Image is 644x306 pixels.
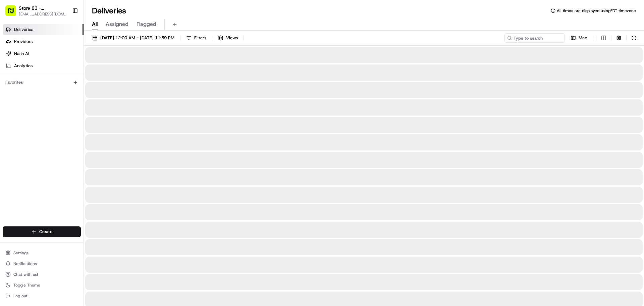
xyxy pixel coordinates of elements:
[3,3,69,19] button: Store 83 - [GEOGRAPHIC_DATA] ([GEOGRAPHIC_DATA]) (Just Salad)[EMAIL_ADDRESS][DOMAIN_NAME]
[19,5,68,11] button: Store 83 - [GEOGRAPHIC_DATA] ([GEOGRAPHIC_DATA]) (Just Salad)
[14,27,33,33] span: Deliveries
[13,261,37,266] span: Notifications
[13,282,40,288] span: Toggle Theme
[13,293,27,299] span: Log out
[3,248,81,258] button: Settings
[3,36,84,47] a: Providers
[579,35,587,41] span: Map
[92,20,98,28] span: All
[568,33,590,43] button: Map
[89,33,177,43] button: [DATE] 12:00 AM - [DATE] 11:59 PM
[14,51,29,57] span: Nash AI
[504,33,565,43] input: Type to search
[106,20,128,28] span: Assigned
[3,226,81,237] button: Create
[3,259,81,268] button: Notifications
[137,20,156,28] span: Flagged
[3,24,84,35] a: Deliveries
[3,291,81,301] button: Log out
[3,77,81,88] div: Favorites
[3,280,81,290] button: Toggle Theme
[629,33,639,43] button: Refresh
[13,250,29,256] span: Settings
[14,63,33,69] span: Analytics
[557,8,636,13] span: All times are displayed using EDT timezone
[13,272,38,277] span: Chat with us!
[3,48,84,59] a: Nash AI
[3,60,84,71] a: Analytics
[14,39,33,45] span: Providers
[19,11,68,17] button: [EMAIL_ADDRESS][DOMAIN_NAME]
[194,35,206,41] span: Filters
[183,33,209,43] button: Filters
[226,35,238,41] span: Views
[215,33,241,43] button: Views
[39,229,52,235] span: Create
[3,270,81,279] button: Chat with us!
[100,35,174,41] span: [DATE] 12:00 AM - [DATE] 11:59 PM
[92,5,126,16] h1: Deliveries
